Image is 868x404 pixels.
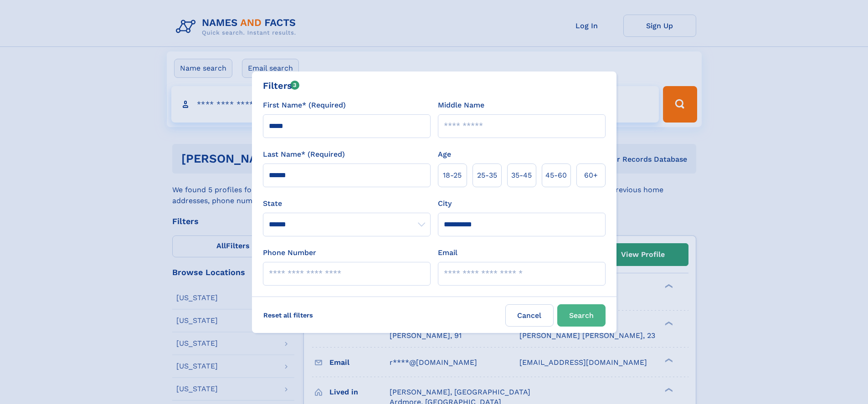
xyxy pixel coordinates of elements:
span: 60+ [584,170,598,181]
button: Search [557,304,606,327]
span: 45‑60 [545,170,567,181]
label: Cancel [505,304,554,327]
label: Middle Name [438,100,484,111]
div: Filters [263,79,300,92]
label: Phone Number [263,247,316,258]
span: 35‑45 [511,170,532,181]
label: State [263,198,431,209]
span: 25‑35 [477,170,497,181]
label: Age [438,149,451,160]
label: First Name* (Required) [263,100,346,111]
label: Reset all filters [257,304,319,326]
label: Email [438,247,457,258]
label: Last Name* (Required) [263,149,345,160]
label: City [438,198,452,209]
span: 18‑25 [443,170,462,181]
